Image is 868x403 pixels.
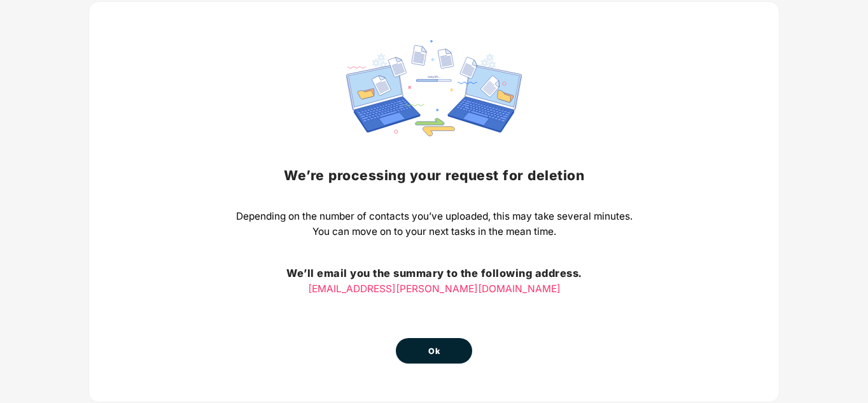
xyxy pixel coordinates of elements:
span: Ok [428,345,440,358]
p: Depending on the number of contacts you’ve uploaded, this may take several minutes. [236,209,633,224]
button: Ok [396,338,472,364]
p: You can move on to your next tasks in the mean time. [236,224,633,239]
img: svg+xml;base64,PHN2ZyBpZD0iRGF0YV9zeW5jaW5nIiB4bWxucz0iaHR0cDovL3d3dy53My5vcmcvMjAwMC9zdmciIHdpZH... [346,40,522,136]
h3: We’ll email you the summary to the following address. [236,265,633,282]
h2: We’re processing your request for deletion [236,165,633,186]
p: [EMAIL_ADDRESS][PERSON_NAME][DOMAIN_NAME] [236,281,633,297]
